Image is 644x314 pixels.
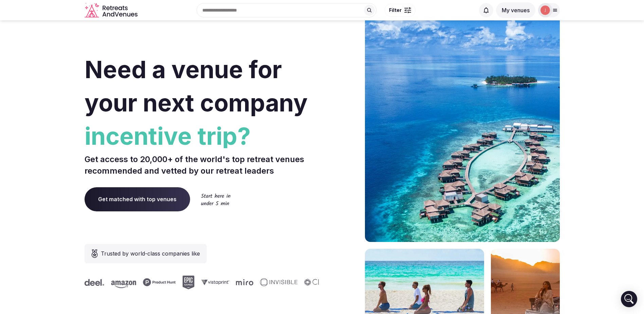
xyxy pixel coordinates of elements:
[85,3,139,18] a: Visit the homepage
[621,291,637,307] div: Open Intercom Messenger
[496,7,535,14] a: My venues
[85,55,308,117] span: Need a venue for your next company
[85,120,319,153] span: incentive trip?
[496,2,535,18] button: My venues
[389,7,402,14] span: Filter
[182,276,195,289] svg: Epic Games company logo
[385,4,416,17] button: Filter
[201,193,231,205] img: Start here in under 5 min
[236,279,253,285] svg: Miro company logo
[85,187,190,211] a: Get matched with top venues
[540,5,550,15] img: julia.oletskaya
[85,154,319,176] p: Get access to 20,000+ of the world's top retreat venues recommended and vetted by our retreat lea...
[85,3,139,18] svg: Retreats and Venues company logo
[85,279,104,286] svg: Deel company logo
[260,278,297,286] svg: Invisible company logo
[201,279,229,285] svg: Vistaprint company logo
[101,249,200,258] span: Trusted by world-class companies like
